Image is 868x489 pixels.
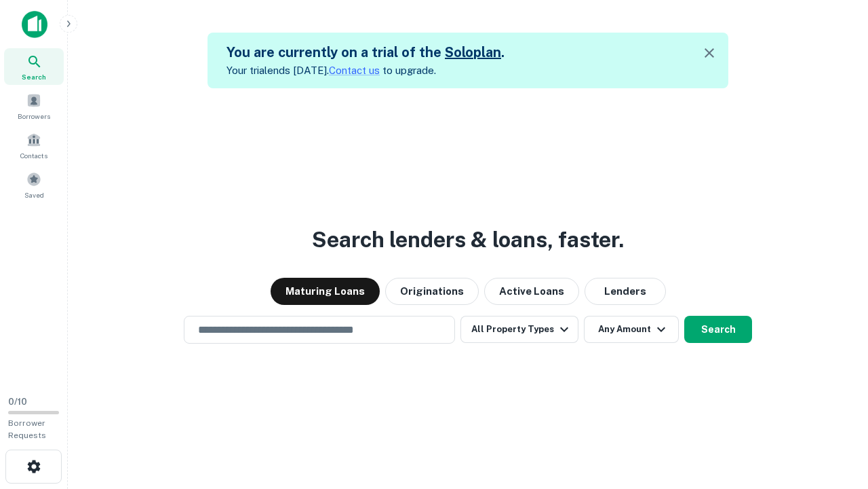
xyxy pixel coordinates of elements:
[800,380,868,446] iframe: Chat Widget
[22,71,46,82] span: Search
[8,397,27,407] span: 0 / 10
[22,11,47,38] img: capitalize-icon.png
[8,418,46,440] span: Borrower Requests
[4,88,64,124] a: Borrowers
[329,65,380,76] a: Contact us
[226,62,505,79] p: Your trial ends [DATE]. to upgrade.
[24,189,44,200] span: Saved
[271,278,380,305] button: Maturing Loans
[684,316,752,343] button: Search
[445,44,501,60] a: Soloplan
[4,48,64,85] a: Search
[20,150,47,161] span: Contacts
[460,316,578,343] button: All Property Types
[226,42,505,62] h5: You are currently on a trial of the .
[18,111,50,122] span: Borrowers
[4,166,64,203] a: Saved
[385,278,479,305] button: Originations
[4,127,64,164] a: Contacts
[585,278,666,305] button: Lenders
[584,316,679,343] button: Any Amount
[312,223,624,256] h3: Search lenders & loans, faster.
[484,278,579,305] button: Active Loans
